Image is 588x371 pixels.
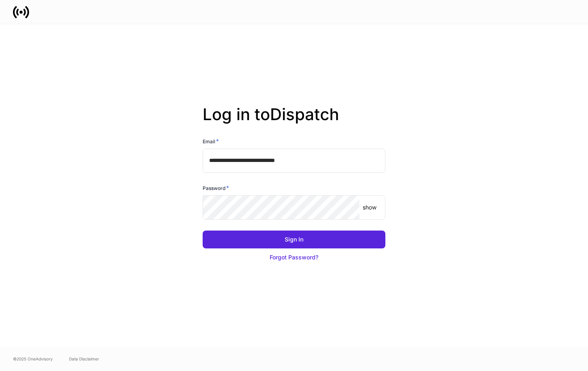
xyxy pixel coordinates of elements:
a: Data Disclaimer [69,356,99,362]
p: show [363,203,376,211]
h2: Log in to Dispatch [203,105,385,137]
div: Forgot Password? [270,253,318,261]
span: © 2025 OneAdvisory [13,356,53,362]
h6: Email [203,137,219,145]
h6: Password [203,184,229,192]
button: Sign In [203,231,385,248]
button: Forgot Password? [203,248,385,266]
div: Sign In [285,235,303,244]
